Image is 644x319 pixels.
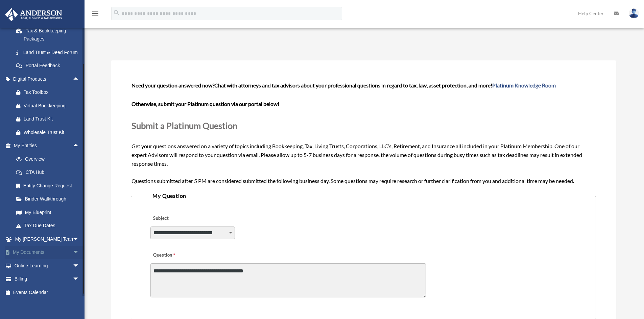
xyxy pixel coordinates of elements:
[9,59,90,73] a: Portal Feedback
[9,126,90,139] a: Wholesale Trust Kit
[5,72,90,86] a: Digital Productsarrow_drop_up
[132,82,214,88] span: Need your question answered now?
[9,86,90,99] a: Tax Toolbox
[132,121,237,131] span: Submit a Platinum Question
[73,272,86,286] span: arrow_drop_down
[73,139,86,153] span: arrow_drop_up
[3,8,64,21] img: Anderson Advisors Platinum Portal
[9,112,90,126] a: Land Trust Kit
[9,192,90,206] a: Binder Walkthrough
[24,128,81,137] div: Wholesale Trust Kit
[9,179,90,192] a: Entity Change Request
[73,246,86,260] span: arrow_drop_down
[24,102,81,110] div: Virtual Bookkeeping
[73,72,86,86] span: arrow_drop_up
[5,272,90,286] a: Billingarrow_drop_down
[150,191,577,201] legend: My Question
[5,259,90,272] a: Online Learningarrow_drop_down
[132,101,279,107] b: Otherwise, submit your Platinum question via our portal below!
[9,206,90,219] a: My Blueprint
[5,246,90,259] a: My Documentsarrow_drop_down
[5,139,90,153] a: My Entitiesarrow_drop_up
[5,232,90,246] a: My [PERSON_NAME] Teamarrow_drop_down
[492,82,556,88] a: Platinum Knowledge Room
[214,82,556,88] span: Chat with attorneys and tax advisors about your professional questions in regard to tax, law, ass...
[150,251,203,260] label: Question
[24,88,81,97] div: Tax Toolbox
[9,219,90,233] a: Tax Due Dates
[150,214,215,223] label: Subject
[5,286,90,299] a: Events Calendar
[9,46,90,59] a: Land Trust & Deed Forum
[629,8,639,18] img: User Pic
[9,24,90,46] a: Tax & Bookkeeping Packages
[9,152,90,166] a: Overview
[91,12,99,18] a: menu
[9,166,90,179] a: CTA Hub
[9,99,90,112] a: Virtual Bookkeeping
[73,259,86,273] span: arrow_drop_down
[24,115,81,123] div: Land Trust Kit
[113,9,120,17] i: search
[132,82,595,184] span: Get your questions answered on a variety of topics including Bookkeeping, Tax, Living Trusts, Cor...
[91,9,99,18] i: menu
[73,232,86,246] span: arrow_drop_down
